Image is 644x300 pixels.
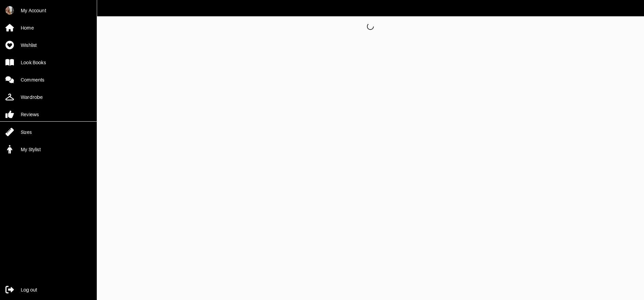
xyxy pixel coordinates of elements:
[21,286,37,293] div: Log out
[21,59,46,66] div: Look Books
[21,7,46,14] div: My Account
[5,6,14,15] img: xWemDYNAqtuhRT7mQ8QZfc8g
[21,146,41,153] div: My Stylist
[21,111,39,118] div: Reviews
[21,129,32,136] div: Sizes
[21,42,37,49] div: Wishlist
[21,24,34,31] div: Home
[21,94,43,101] div: Wardrobe
[21,76,44,83] div: Comments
